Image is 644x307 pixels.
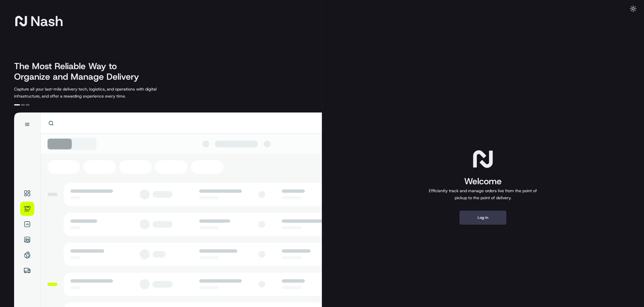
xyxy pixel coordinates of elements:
button: Log in [459,211,506,225]
p: Capture all your last-mile delivery tech, logistics, and operations with digital infrastructure, ... [14,86,183,100]
h2: The Most Reliable Way to Organize and Manage Delivery [14,61,146,82]
h1: Welcome [427,175,539,187]
p: Efficiently track and manage orders live from the point of pickup to the point of delivery. [427,187,539,201]
span: Nash [31,15,63,27]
